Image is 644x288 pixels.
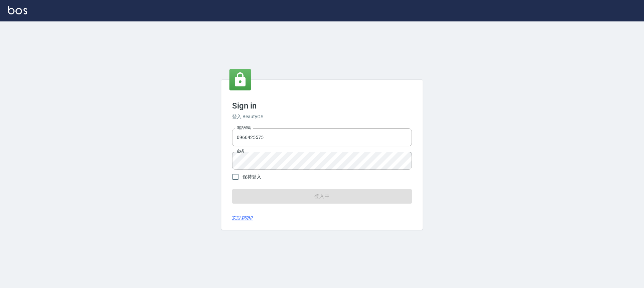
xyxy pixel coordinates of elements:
h6: 登入 BeautyOS [232,113,412,120]
label: 密碼 [237,149,244,154]
a: 忘記密碼? [232,215,253,222]
h3: Sign in [232,101,412,111]
img: Logo [8,6,27,14]
span: 保持登入 [243,173,261,181]
label: 電話號碼 [237,125,251,130]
